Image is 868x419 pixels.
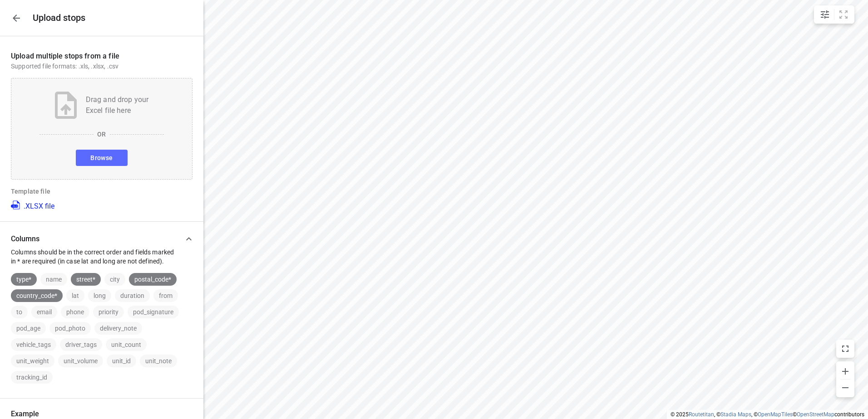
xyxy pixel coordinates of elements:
a: .XLSX file [11,200,54,210]
p: Columns should be in the correct order and fields marked in * are required (in case lat and long ... [11,248,180,266]
span: unit_count [106,341,147,348]
span: tracking_id [11,374,53,381]
div: ColumnsColumns should be in the correct order and fields marked in * are required (in case lat an... [11,230,192,266]
span: unit_note [140,357,177,365]
span: pod_age [11,325,46,332]
h5: Upload stops [33,13,85,23]
span: delivery_note [94,325,142,332]
p: Columns [11,234,180,243]
span: street* [71,276,101,283]
a: Routetitan [689,411,714,418]
span: postal_code* [129,276,177,283]
span: vehicle_tags [11,341,56,348]
span: type* [11,276,37,283]
p: Drag and drop your Excel file here [86,94,149,116]
button: Map settings [816,5,834,24]
p: OR [97,130,106,139]
span: name [40,276,67,283]
img: Upload file [55,92,77,119]
span: lat [66,292,84,299]
span: pod_signature [128,308,179,316]
div: small contained button group [814,5,854,24]
span: pod_photo [49,325,91,332]
span: duration [115,292,150,299]
p: Example [11,409,192,418]
p: Upload multiple stops from a file [11,51,192,62]
li: © 2025 , © , © © contributors [671,411,864,418]
span: country_code* [11,292,63,299]
span: driver_tags [60,341,102,348]
a: Stadia Maps [720,411,751,418]
span: unit_weight [11,357,54,365]
span: long [88,292,111,299]
button: Browse [76,150,127,166]
img: XLSX [11,200,22,210]
span: priority [93,308,124,316]
span: Browse [90,152,113,164]
span: phone [61,308,89,316]
span: unit_id [107,357,136,365]
p: Template file [11,187,192,196]
span: city [104,276,125,283]
span: from [153,292,178,299]
span: to [11,308,28,316]
span: unit_volume [58,357,103,365]
span: email [31,308,57,316]
p: Supported file formats: .xls, .xlsx, .csv [11,62,192,71]
div: ColumnsColumns should be in the correct order and fields marked in * are required (in case lat an... [11,266,192,384]
a: OpenStreetMap [797,411,834,418]
a: OpenMapTiles [758,411,793,418]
